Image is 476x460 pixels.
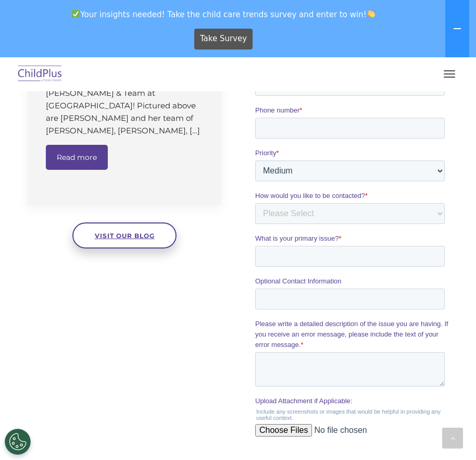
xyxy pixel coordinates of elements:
[194,29,253,49] a: Take Survey
[94,232,154,240] span: Visit our blog
[46,145,108,170] a: Read more
[367,10,375,18] img: 👏
[200,30,247,48] span: Take Survey
[72,222,177,248] a: Visit our blog
[16,62,65,86] img: ChildPlus by Procare Solutions
[46,74,206,137] p: Congratulations to Bright Spots winners [PERSON_NAME] & Team at [GEOGRAPHIC_DATA]​! Pictured abov...
[72,10,80,18] img: ✅
[4,4,443,24] span: Your insights needed! Take the child care trends survey and enter to win!
[5,429,31,455] button: Cookies Settings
